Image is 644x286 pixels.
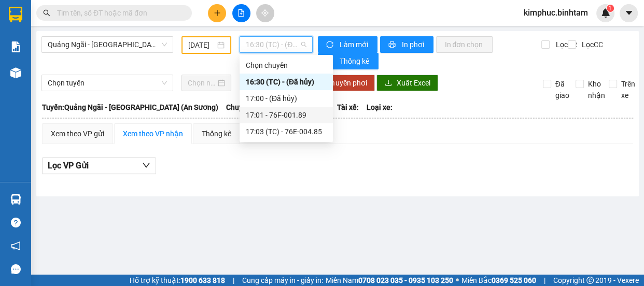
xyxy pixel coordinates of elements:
span: Hỗ trợ kỹ thuật: [130,275,225,286]
span: aim [261,9,269,17]
span: Lọc CC [578,39,605,50]
button: plus [208,4,226,22]
span: Chuyến: (16:30 [DATE]) [226,102,302,113]
button: Chuyển phơi [318,75,375,91]
span: | [233,275,234,286]
div: 17:03 (TC) - 76E-004.85 [246,126,327,137]
img: warehouse-icon [10,194,21,205]
span: Thống kê [339,55,370,67]
sup: 1 [607,5,614,12]
span: kimphuc.binhtam [515,6,596,19]
button: file-add [232,4,250,22]
span: Miền Nam [326,275,453,286]
button: caret-down [620,4,638,22]
span: Lọc VP Gửi [48,159,89,172]
span: Làm mới [339,39,369,50]
strong: 0369 525 060 [492,276,536,284]
span: Miền Bắc [461,275,536,286]
div: 17:01 - 76F-001.89 [246,109,327,121]
img: warehouse-icon [10,67,21,78]
div: Xem theo VP gửi [51,128,104,139]
span: Chọn tuyến [48,75,167,91]
button: printerIn phơi [380,36,433,53]
span: copyright [586,277,594,284]
span: file-add [237,9,245,17]
span: down [142,161,150,169]
strong: 1900 633 818 [180,276,225,284]
div: 16:30 (TC) - (Đã hủy) [246,76,327,88]
span: Đã giao [551,78,573,101]
span: Loại xe: [367,102,393,113]
div: Chọn chuyến [246,60,327,71]
span: notification [11,241,21,251]
span: Cung cấp máy in - giấy in: [242,275,323,286]
span: Trên xe [617,78,639,101]
button: syncLàm mới [318,36,377,53]
span: search [43,9,50,17]
button: In đơn chọn [436,36,493,53]
span: In phơi [401,39,425,50]
span: Quảng Ngãi - Sài Gòn (An Sương) [48,37,167,52]
button: aim [256,4,274,22]
span: 16:30 (TC) - (Đã hủy) [246,37,306,52]
div: 17:00 - (Đã hủy) [246,93,327,104]
span: message [11,264,21,274]
span: sync [326,41,335,49]
span: plus [214,9,221,17]
span: caret-down [624,8,634,18]
span: question-circle [11,218,21,227]
input: Tìm tên, số ĐT hoặc mã đơn [57,7,179,19]
span: | [544,275,545,286]
div: Xem theo VP nhận [123,128,183,139]
input: 12/10/2025 [188,39,215,51]
span: ⚪️ [456,278,459,282]
span: Kho nhận [584,78,609,101]
b: Tuyến: Quảng Ngãi - [GEOGRAPHIC_DATA] (An Sương) [42,103,218,111]
span: Tài xế: [337,102,359,113]
span: 1 [608,5,612,12]
span: printer [388,41,397,49]
strong: 0708 023 035 - 0935 103 250 [358,276,453,284]
div: Chọn chuyến [240,57,333,74]
button: bar-chartThống kê [318,53,379,69]
input: Chọn ngày [188,77,216,89]
img: icon-new-feature [601,8,610,18]
img: solution-icon [10,41,21,52]
span: Lọc CR [551,39,578,50]
img: logo-vxr [9,7,22,22]
button: downloadXuất Excel [376,75,438,91]
div: Thống kê [202,128,231,139]
button: Lọc VP Gửi [42,158,156,174]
